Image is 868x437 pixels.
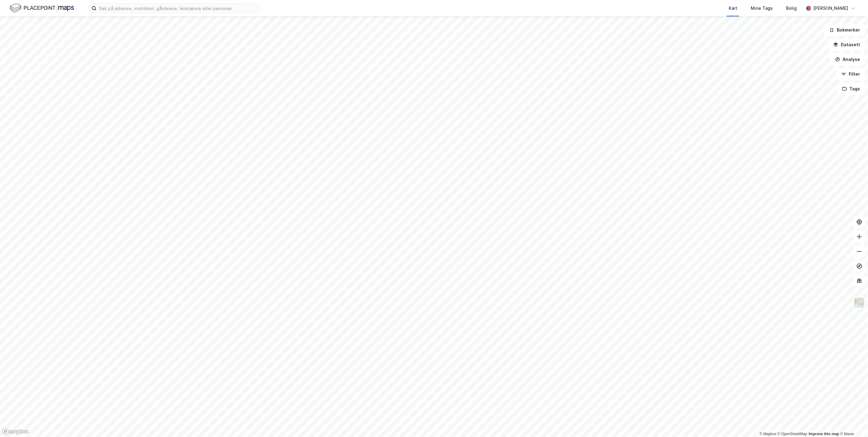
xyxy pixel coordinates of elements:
div: [PERSON_NAME] [814,5,848,12]
a: Mapbox [760,432,776,436]
button: Datasett [828,39,866,51]
img: logo.f888ab2527a4732fd821a326f86c7f29.svg [10,3,74,13]
div: Kart [729,5,737,12]
button: Bokmerker [824,24,866,36]
button: Tags [837,83,866,95]
button: Analyse [830,53,866,66]
input: Søk på adresse, matrikkel, gårdeiere, leietakere eller personer [96,4,260,13]
button: Filter [836,68,866,80]
iframe: Chat Widget [837,408,868,437]
a: Improve this map [809,432,839,436]
a: OpenStreetMap [778,432,807,436]
a: Mapbox homepage [2,428,29,435]
div: Bolig [786,5,797,12]
div: Kontrollprogram for chat [837,408,868,437]
img: Z [854,297,865,309]
div: Mine Tags [751,5,773,12]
